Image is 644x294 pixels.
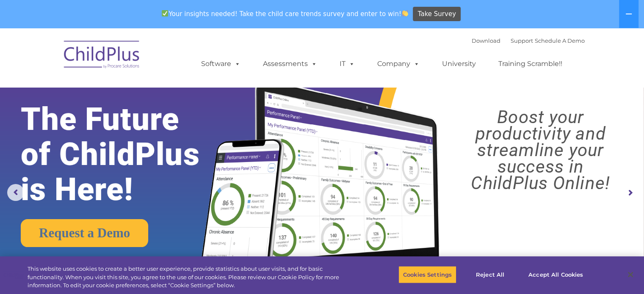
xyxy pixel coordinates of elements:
[434,55,484,72] a: University
[418,7,456,22] span: Take Survey
[254,55,326,72] a: Assessments
[621,265,640,284] button: Close
[193,55,249,72] a: Software
[331,55,363,72] a: IT
[524,266,588,283] button: Accept All Cookies
[21,102,227,207] rs-layer: The Future of ChildPlus is Here!
[158,5,412,22] span: Your insights needed! Take the child care trends survey and enter to win!
[445,109,636,191] rs-layer: Boost your productivity and streamline your success in ChildPlus Online!
[472,37,500,44] a: Download
[60,35,144,77] img: ChildPlus by Procare Solutions
[118,56,144,62] span: Last name
[118,91,154,97] span: Phone number
[398,266,456,283] button: Cookies Settings
[21,219,148,247] a: Request a Demo
[535,37,585,44] a: Schedule A Demo
[472,37,585,44] font: |
[28,265,354,290] div: This website uses cookies to create a better user experience, provide statistics about user visit...
[413,7,461,22] a: Take Survey
[162,10,168,16] img: ✅
[464,266,517,283] button: Reject All
[511,37,533,44] a: Support
[402,10,408,16] img: 👏
[490,55,571,72] a: Training Scramble!!
[369,55,428,72] a: Company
